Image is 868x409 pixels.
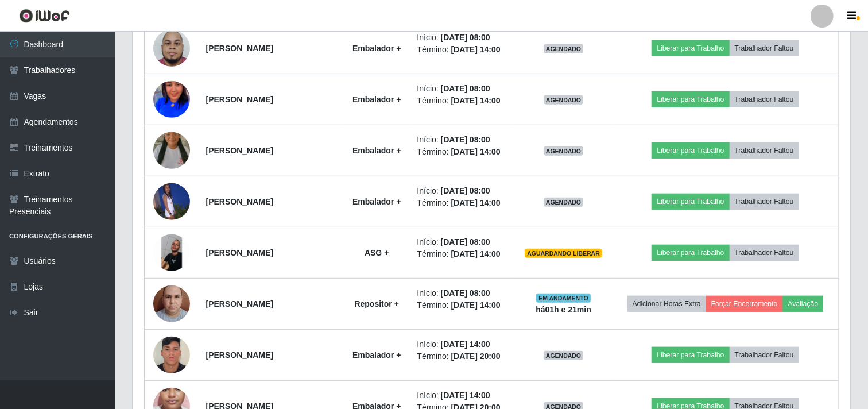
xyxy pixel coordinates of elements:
img: CoreUI Logo [19,9,70,23]
li: Início: [417,287,507,299]
strong: Embalador + [352,350,401,360]
li: Término: [417,44,507,56]
button: Trabalhador Faltou [730,91,799,107]
button: Liberar para Trabalho [652,245,729,261]
time: [DATE] 14:00 [451,45,501,54]
li: Término: [417,95,507,107]
time: [DATE] 08:00 [441,135,490,144]
button: Liberar para Trabalho [652,194,729,210]
button: Trabalhador Faltou [730,142,799,159]
strong: há 01 h e 21 min [536,305,591,314]
button: Avaliação [782,296,823,312]
time: [DATE] 20:00 [451,352,501,361]
img: 1716661662747.jpeg [153,24,190,72]
time: [DATE] 14:00 [451,249,501,258]
li: Término: [417,248,507,260]
span: AGENDADO [544,351,584,360]
li: Início: [417,389,507,402]
strong: [PERSON_NAME] [206,95,273,104]
img: 1695142602485.jpeg [153,331,190,379]
span: AGENDADO [544,146,584,156]
button: Trabalhador Faltou [730,245,799,261]
button: Liberar para Trabalho [652,40,729,56]
button: Forçar Encerramento [706,296,783,312]
li: Início: [417,236,507,248]
img: 1753549849185.jpeg [153,234,190,271]
button: Trabalhador Faltou [730,40,799,56]
img: 1744320952453.jpeg [153,118,190,183]
span: AGENDADO [544,44,584,53]
strong: Embalador + [352,95,401,104]
strong: Embalador + [352,44,401,53]
strong: Embalador + [352,146,401,155]
time: [DATE] 14:00 [451,198,501,207]
button: Trabalhador Faltou [730,194,799,210]
strong: [PERSON_NAME] [206,197,273,206]
time: [DATE] 14:00 [451,300,501,310]
time: [DATE] 08:00 [441,33,490,42]
button: Liberar para Trabalho [652,142,729,159]
span: AGENDADO [544,95,584,105]
li: Término: [417,299,507,311]
li: Término: [417,146,507,158]
button: Liberar para Trabalho [652,347,729,363]
strong: [PERSON_NAME] [206,299,273,308]
time: [DATE] 14:00 [441,391,490,400]
strong: [PERSON_NAME] [206,44,273,53]
li: Início: [417,338,507,350]
button: Liberar para Trabalho [652,91,729,107]
li: Início: [417,83,507,95]
li: Término: [417,197,507,209]
span: AGENDADO [544,198,584,207]
strong: [PERSON_NAME] [206,350,273,360]
strong: Repositor + [355,299,399,308]
span: EM ANDAMENTO [536,294,591,303]
span: AGUARDANDO LIBERAR [525,249,602,258]
li: Término: [417,350,507,362]
time: [DATE] 14:00 [441,339,490,349]
img: 1745848645902.jpeg [153,183,190,220]
time: [DATE] 08:00 [441,288,490,298]
img: 1708352184116.jpeg [153,279,190,328]
button: Adicionar Horas Extra [627,296,706,312]
li: Início: [417,134,507,146]
img: 1736158930599.jpeg [153,60,190,140]
button: Trabalhador Faltou [730,347,799,363]
time: [DATE] 08:00 [441,84,490,93]
time: [DATE] 08:00 [441,186,490,195]
li: Início: [417,185,507,197]
time: [DATE] 14:00 [451,147,501,156]
time: [DATE] 14:00 [451,96,501,105]
strong: ASG + [365,248,389,257]
strong: Embalador + [352,197,401,206]
li: Início: [417,32,507,44]
strong: [PERSON_NAME] [206,146,273,155]
time: [DATE] 08:00 [441,237,490,246]
strong: [PERSON_NAME] [206,248,273,257]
